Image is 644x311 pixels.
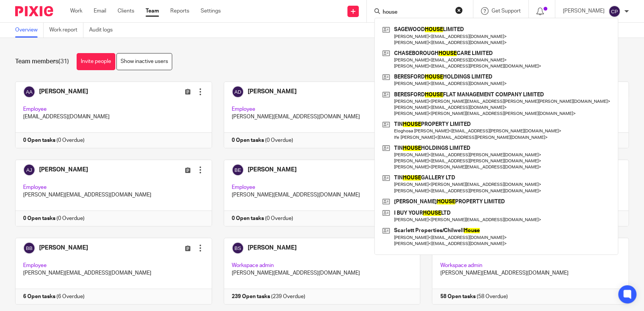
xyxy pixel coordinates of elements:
[49,23,83,38] a: Work report
[455,6,463,14] button: Clear
[58,58,69,64] span: (31)
[563,7,605,15] p: [PERSON_NAME]
[382,9,450,16] input: Search
[170,7,189,15] a: Reports
[608,5,620,17] img: svg%3E
[146,7,159,15] a: Team
[492,8,521,14] span: Get Support
[201,7,221,15] a: Settings
[15,23,44,38] a: Overview
[118,7,134,15] a: Clients
[89,23,118,38] a: Audit logs
[77,53,115,70] a: Invite people
[70,7,82,15] a: Work
[116,53,172,70] a: Show inactive users
[15,6,53,16] img: Pixie
[94,7,106,15] a: Email
[15,58,69,66] h1: Team members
